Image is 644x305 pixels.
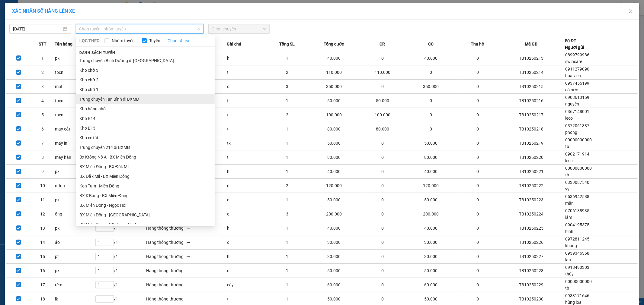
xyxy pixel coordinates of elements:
li: Trung chuyển Tân Bình đi BXMĐ [76,94,215,104]
td: máy hàn [55,150,95,165]
td: Hàng thông thường [146,278,187,292]
td: 3 [30,80,55,94]
span: lan [565,257,571,262]
span: lâm [565,215,572,220]
td: TB10250216 [498,94,565,108]
td: 6 [30,122,55,136]
td: 0 [361,136,404,150]
td: 7 [30,136,55,150]
td: 40.000 [307,221,360,235]
td: 12 [30,207,55,221]
td: 0 [458,207,498,221]
span: Chọn tuyến - nhóm tuyến [79,24,200,33]
td: 14 [30,235,55,250]
td: tx [227,136,267,150]
span: mẫn [565,201,574,206]
span: 0904195375 [565,222,589,227]
td: 0 [361,221,404,235]
span: 0902171914 [565,152,589,156]
span: Danh sách tuyến [76,50,119,55]
span: Nhóm tuyến [109,37,137,44]
td: t [227,150,267,165]
td: 1 [267,122,308,136]
td: c [227,80,267,94]
td: 350.000 [307,80,360,94]
td: Hàng thông thường [146,264,187,278]
td: 40.000 [404,221,457,235]
td: h [227,165,267,179]
td: 30.000 [404,235,457,250]
img: logo [6,14,14,29]
td: 50.000 [307,136,360,150]
td: t [227,65,267,80]
span: STT [39,41,46,47]
td: TB10250223 [498,193,565,207]
td: 5 [30,108,55,122]
td: 30.000 [307,235,360,250]
li: BX Miền Đông - BX Krông Nô A [76,220,215,229]
td: pk [55,193,95,207]
td: TB10250228 [498,264,565,278]
button: Close [622,3,639,20]
td: 200.000 [404,207,457,221]
td: TB10250214 [498,65,565,80]
td: 40.000 [404,165,457,179]
td: pk [55,221,95,235]
td: pt [55,250,95,264]
td: 120.000 [307,179,360,193]
td: 0 [361,179,404,193]
span: tb [565,172,569,177]
td: 2 [30,65,55,80]
td: 0 [458,221,498,235]
li: Kho chờ 3 [76,65,215,75]
span: 0937455199 [565,81,589,86]
td: 1 [267,51,308,65]
span: 0536942588 [565,194,589,199]
td: t [227,122,267,136]
td: 2 [267,65,308,80]
td: 1 [267,235,308,250]
td: 1 [267,278,308,292]
td: Hàng thông thường [146,221,187,235]
li: Bx Krông Nô A - BX Miền Đông [76,152,215,162]
td: c [227,193,267,207]
span: PV Krông Nô [61,42,78,46]
td: 4 [30,94,55,108]
td: 0 [404,122,457,136]
span: 0706188935 [565,208,589,213]
td: 0 [458,51,498,65]
a: Chọn tất cả [168,37,189,44]
td: rèm [55,278,95,292]
td: 0 [458,250,498,264]
td: 13 [30,221,55,235]
span: 0933171646 [565,293,589,298]
span: Tổng SL [279,41,295,47]
li: Trung chuyển 214 đi BXMĐ [76,143,215,152]
td: 0 [361,207,404,221]
td: 2 [267,108,308,122]
span: Tên hàng [55,41,72,47]
li: BX Miền Đông - BX Đăk Mil [76,162,215,171]
td: h [227,250,267,264]
td: pk [55,51,95,65]
td: 3 [267,207,308,221]
span: CC [428,41,434,47]
td: Hàng thông thường [146,235,187,250]
td: c [227,207,267,221]
td: 350.000 [404,80,457,94]
span: 0899799986 [565,52,589,57]
td: h [227,221,267,235]
input: 11/10/2025 [13,26,62,32]
td: TB10250217 [498,108,565,122]
span: khang [565,243,577,248]
span: Tuyến [147,37,163,44]
td: --- [186,250,227,264]
li: BX Miền Đông - [GEOGRAPHIC_DATA] [76,210,215,220]
span: tb [565,286,569,291]
td: 0 [361,235,404,250]
td: 0 [361,80,404,94]
li: BX Miền Đông - Ngọc Hồi [76,200,215,210]
td: 1 [267,221,308,235]
span: swincare [565,59,582,64]
td: t [227,108,267,122]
